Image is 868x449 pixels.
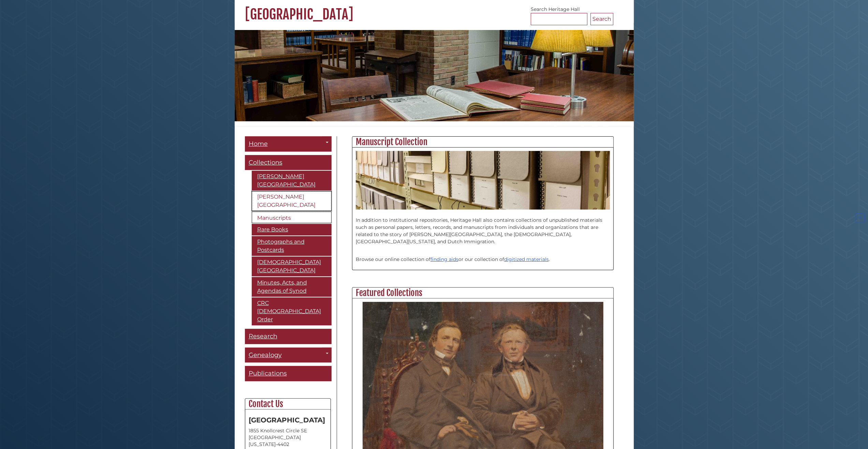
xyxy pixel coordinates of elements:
a: Manuscripts [252,212,332,223]
address: 1855 Knollcrest Circle SE [GEOGRAPHIC_DATA][US_STATE]-4402 [249,427,327,448]
img: Heritage Hall Manuscript Collection boxes [356,151,610,209]
a: Publications [245,366,332,381]
a: Collections [245,155,332,170]
h2: Manuscript Collection [352,137,613,148]
p: In addition to institutional repositories, Heritage Hall also contains collections of unpublished... [356,210,610,245]
strong: [GEOGRAPHIC_DATA] [249,416,325,424]
a: digitized materials [504,256,549,262]
a: Home [245,136,332,152]
h2: Featured Collections [352,288,613,298]
a: [PERSON_NAME][GEOGRAPHIC_DATA] [252,171,332,190]
a: CRC [DEMOGRAPHIC_DATA] Order [252,297,332,325]
a: Photographs and Postcards [252,236,332,256]
p: Browse our online collection of or our collection of . [356,249,610,263]
a: Minutes, Acts, and Agendas of Synod [252,277,332,297]
a: [DEMOGRAPHIC_DATA][GEOGRAPHIC_DATA] [252,257,332,276]
span: Collections [249,159,282,166]
a: finding aids [430,256,458,262]
a: Research [245,329,332,344]
a: Rare Books [252,224,332,235]
button: Search [590,13,613,25]
a: Genealogy [245,347,332,363]
span: Research [249,332,277,340]
a: [PERSON_NAME][GEOGRAPHIC_DATA] [252,191,332,211]
h2: Contact Us [245,399,330,409]
span: Publications [249,370,287,377]
span: Genealogy [249,351,282,359]
a: Back to Top [854,215,866,221]
span: Home [249,140,268,148]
